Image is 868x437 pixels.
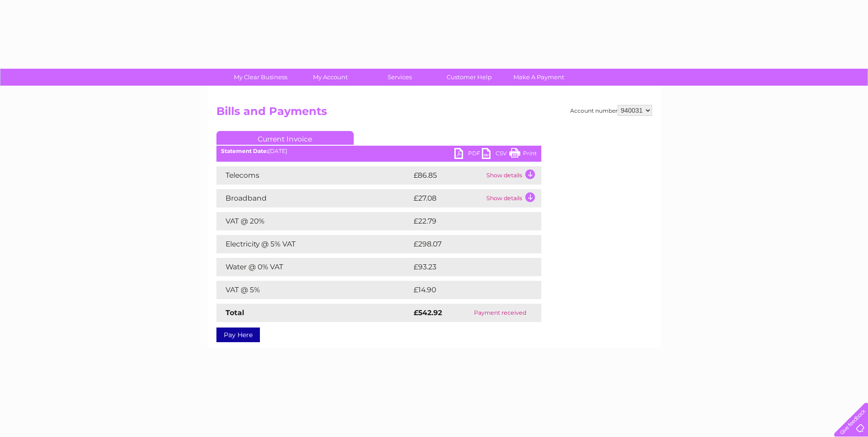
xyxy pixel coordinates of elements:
td: £93.23 [411,258,523,276]
a: My Account [292,69,368,86]
div: [DATE] [216,148,541,154]
a: CSV [482,148,509,161]
div: Account number [570,105,652,116]
td: Electricity @ 5% VAT [216,235,411,253]
td: Broadband [216,189,411,208]
td: Telecoms [216,166,411,185]
a: Services [362,69,437,86]
h2: Bills and Payments [216,105,652,122]
a: My Clear Business [223,69,298,86]
td: £86.85 [411,166,484,185]
a: Pay Here [216,328,260,342]
td: £22.79 [411,212,523,230]
td: £14.90 [411,281,523,299]
td: £298.07 [411,235,525,253]
a: Print [509,148,537,161]
td: VAT @ 5% [216,281,411,299]
b: Statement Date: [221,147,268,154]
td: Payment received [459,304,541,322]
td: Show details [484,189,541,208]
strong: £542.92 [414,308,442,317]
strong: Total [226,308,244,317]
td: Water @ 0% VAT [216,258,411,276]
a: Make A Payment [501,69,577,86]
a: Customer Help [431,69,507,86]
a: Current Invoice [216,131,354,145]
td: Show details [484,166,541,185]
td: VAT @ 20% [216,212,411,230]
a: PDF [454,148,482,161]
td: £27.08 [411,189,484,208]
